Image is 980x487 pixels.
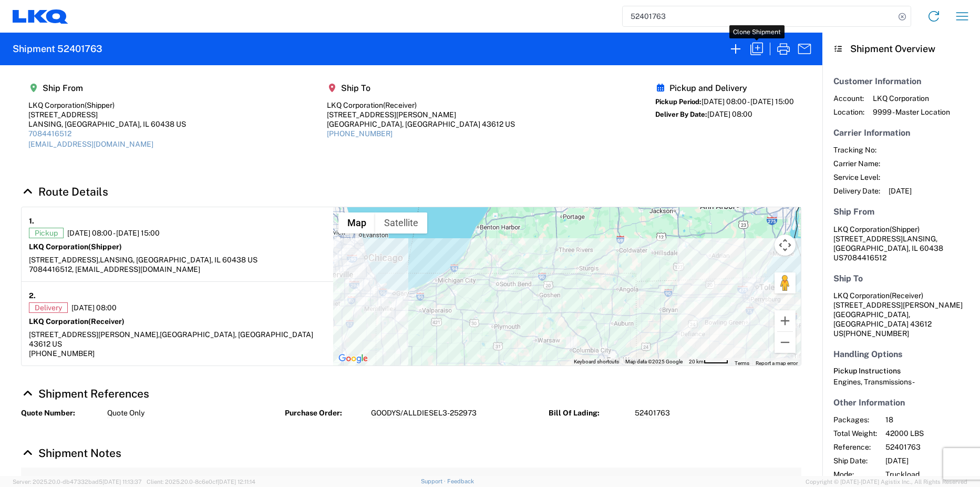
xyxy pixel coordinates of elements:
[833,273,969,283] h5: Ship To
[885,442,975,452] span: 52401763
[336,352,370,366] img: Google
[13,479,142,485] span: Server: 2025.20.0-db47332bad5
[623,6,895,26] input: Shipment, tracking or reference number
[29,317,125,326] strong: LKQ Corporation
[833,225,969,262] address: LANSING, [GEOGRAPHIC_DATA], IL 60438 US
[833,442,877,452] span: Reference:
[833,145,880,155] span: Tracking No:
[833,186,880,196] span: Delivery Date:
[147,479,255,485] span: Client: 2025.20.0-8c6e0cf
[421,478,447,484] a: Support
[833,107,864,117] span: Location:
[833,225,890,234] span: LKQ Corporation
[702,97,794,106] span: [DATE] 08:00 - [DATE] 15:00
[21,387,149,400] a: Hide Details
[833,94,864,103] span: Account:
[890,291,923,300] span: (Receiver)
[833,429,877,438] span: Total Weight:
[375,212,427,234] button: Show satellite imagery
[29,289,36,302] strong: 2.
[29,302,68,313] span: Delivery
[447,478,474,484] a: Feedback
[88,242,122,251] span: (Shipper)
[833,415,877,424] span: Packages:
[28,119,186,129] div: LANSING, [GEOGRAPHIC_DATA], IL 60438 US
[71,303,117,312] span: [DATE] 08:00
[833,367,969,376] h6: Pickup Instructions
[28,83,186,93] h5: Ship From
[890,225,920,234] span: (Shipper)
[67,228,160,238] span: [DATE] 08:00 - [DATE] 15:00
[102,479,142,485] span: [DATE] 11:13:37
[833,173,880,182] span: Service Level:
[21,447,121,460] a: Hide Details
[285,408,364,418] strong: Purchase Order:
[625,359,683,364] span: Map data ©2025 Google
[833,207,969,217] h5: Ship From
[371,408,477,418] span: GOODYS/ALLDIESEL3-252973
[655,83,794,93] h5: Pickup and Delivery
[873,94,950,103] span: LKQ Corporation
[85,101,115,109] span: (Shipper)
[833,235,903,243] span: [STREET_ADDRESS]
[21,408,100,418] strong: Quote Number:
[833,128,969,138] h5: Carrier Information
[833,470,877,479] span: Mode:
[775,332,796,353] button: Zoom out
[806,477,967,486] span: Copyright © [DATE]-[DATE] Agistix Inc., All Rights Reserved
[28,140,153,148] a: [EMAIL_ADDRESS][DOMAIN_NAME]
[735,360,749,366] a: Terms
[29,215,34,228] strong: 1.
[383,101,417,109] span: (Receiver)
[707,110,752,118] span: [DATE] 08:00
[833,377,969,387] div: Engines, Transmissions -
[336,352,370,366] a: Open this area in Google Maps (opens a new window)
[29,242,122,251] strong: LKQ Corporation
[549,408,627,418] strong: Bill Of Lading:
[655,110,707,118] span: Deliver By Date:
[873,107,950,117] span: 9999 - Master Location
[833,291,963,309] span: LKQ Corporation [STREET_ADDRESS][PERSON_NAME]
[889,186,912,196] span: [DATE]
[655,98,702,106] span: Pickup Period:
[686,358,731,366] button: Map Scale: 20 km per 43 pixels
[218,479,255,485] span: [DATE] 12:11:14
[29,228,64,238] span: Pickup
[775,272,796,293] button: Drag Pegman onto the map to open Street View
[100,256,257,264] span: LANSING, [GEOGRAPHIC_DATA], IL 60438 US
[88,317,125,326] span: (Receiver)
[689,359,704,364] span: 20 km
[29,330,313,348] span: [GEOGRAPHIC_DATA], [GEOGRAPHIC_DATA] 43612 US
[29,330,160,339] span: [STREET_ADDRESS][PERSON_NAME],
[29,256,100,264] span: [STREET_ADDRESS],
[28,100,186,110] div: LKQ Corporation
[327,100,515,110] div: LKQ Corporation
[885,470,975,479] span: Truckload
[885,415,975,424] span: 18
[775,235,796,256] button: Map camera controls
[833,291,969,338] address: [GEOGRAPHIC_DATA], [GEOGRAPHIC_DATA] 43612 US
[574,358,619,366] button: Keyboard shortcuts
[843,329,909,338] span: [PHONE_NUMBER]
[833,159,880,168] span: Carrier Name:
[21,185,108,198] a: Hide Details
[756,360,798,366] a: Report a map error
[28,110,186,119] div: [STREET_ADDRESS]
[833,456,877,465] span: Ship Date:
[28,129,71,138] a: 7084416512
[13,43,102,55] h2: Shipment 52401763
[822,33,980,65] header: Shipment Overview
[327,119,515,129] div: [GEOGRAPHIC_DATA], [GEOGRAPHIC_DATA] 43612 US
[327,110,515,119] div: [STREET_ADDRESS][PERSON_NAME]
[833,76,969,86] h5: Customer Information
[885,456,975,465] span: [DATE]
[775,310,796,331] button: Zoom in
[107,408,145,418] span: Quote Only
[327,129,393,138] a: [PHONE_NUMBER]
[833,398,969,408] h5: Other Information
[843,253,886,262] span: 7084416512
[635,408,670,418] span: 52401763
[833,349,969,359] h5: Handling Options
[338,212,375,234] button: Show street map
[885,429,975,438] span: 42000 LBS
